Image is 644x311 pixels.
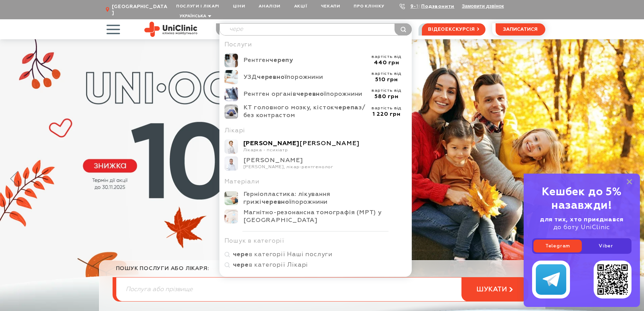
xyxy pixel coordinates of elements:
button: Українська [178,14,211,19]
div: вартість від [366,54,407,60]
a: Viber [582,240,630,252]
a: черев категорії Наші послуги [224,251,407,259]
a: Ксензов Артур Юрійович [PERSON_NAME] [PERSON_NAME], лікар-рентгенолог [224,156,407,171]
div: [PERSON_NAME] [243,157,407,164]
b: черевної [296,91,326,97]
div: вартість від [366,71,407,76]
div: 510 грн [366,76,407,83]
div: Матеріали [224,178,407,186]
img: Герніопластика: лікування грижі черевної порожнини [224,191,238,205]
div: 1 220 грн [366,111,407,118]
div: Лікарі [224,127,407,135]
a: відеоекскурсія [422,23,485,36]
b: черепу [269,57,293,63]
span: відеоекскурсія [428,24,475,35]
div: Магнітно-резонансна томографія (МРТ) у [GEOGRAPHIC_DATA] [243,209,407,224]
div: пошук послуги або лікаря: [116,265,528,277]
div: 580 грн [366,93,407,100]
b: черевної [257,74,287,80]
img: Чередніченко Наталія Валеріївна [224,139,238,154]
div: вартість від [366,106,407,111]
img: УЗД черевної порожнини [224,70,238,84]
img: Магнітно-резонансна томографія (МРТ) у Запоріжжі [224,209,238,224]
input: Послуга або прізвище [220,24,412,35]
a: Подзвонити [421,4,454,9]
div: КТ головного мозку, кісток з/без контрастом [243,104,366,119]
img: Рентген черепу [224,53,238,68]
span: в категорії Лікарі [233,261,407,269]
div: Послуги [224,41,407,49]
div: Рентген [243,57,366,64]
b: для тих, хто приєднався [540,217,624,223]
img: Uniclinic [144,22,197,37]
span: в категорії Наші послуги [233,251,407,259]
div: вартість від [366,88,407,93]
b: черевної [262,199,291,205]
a: Рентген черепу Рентгенчерепу вартість від 440 грн [224,53,407,68]
div: Пошук в категорії [224,231,407,248]
div: 440 грн [366,60,407,66]
span: Українська [180,14,206,18]
button: Замовити дзвінок [462,3,504,9]
span: записатися [503,27,538,32]
a: черев категорії Лікарі [224,261,407,269]
div: УЗД порожнини [243,73,366,81]
span: шукати [476,285,507,294]
div: Кешбек до 5% назавжди! [532,185,631,213]
div: Герніопластика: лікування грижі порожнини [243,191,407,206]
span: [GEOGRAPHIC_DATA] [112,4,169,16]
b: черепа [334,105,359,111]
a: Рентген органів черевної порожнини Рентген органівчеревноїпорожнини вартість від 580 грн [224,87,407,101]
a: УЗД черевної порожнини УЗДчеревноїпорожнини вартість від 510 грн [224,70,407,84]
a: КТ головного мозку, кісток черепа з/без контрастом КТ головного мозку, кістокчерепаз/без контраст... [224,104,407,119]
b: чере [233,262,249,268]
div: до боту UniClinic [532,216,631,231]
button: шукати [461,277,528,302]
a: Telegram [533,240,582,252]
b: чере [233,251,249,258]
a: Магнітно-резонансна томографія (МРТ) у Запоріжжі Магнітно-резонансна томографія (МРТ) у [GEOGRAPH... [224,209,407,224]
div: Рентген органів порожнини [243,90,366,98]
a: Герніопластика: лікування грижі черевної порожнини Герніопластика: лікування грижічеревноїпорожнини [224,191,407,206]
input: Послуга або прізвище [116,277,528,301]
div: [PERSON_NAME], лікар-рентгенолог [243,164,407,170]
div: [PERSON_NAME] [243,140,407,148]
a: Чередніченко Наталія Валеріївна [PERSON_NAME][PERSON_NAME] Лікарка - психіатр [224,139,407,154]
button: записатися [496,23,545,36]
div: Лікарка - психіатр [243,148,407,153]
b: [PERSON_NAME] [243,140,300,147]
img: КТ головного мозку, кісток черепа з/без контрастом [224,105,238,119]
a: 9-103 [410,4,425,9]
img: Ксензов Артур Юрійович [224,156,238,171]
img: Рентген органів черевної порожнини [224,87,238,101]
